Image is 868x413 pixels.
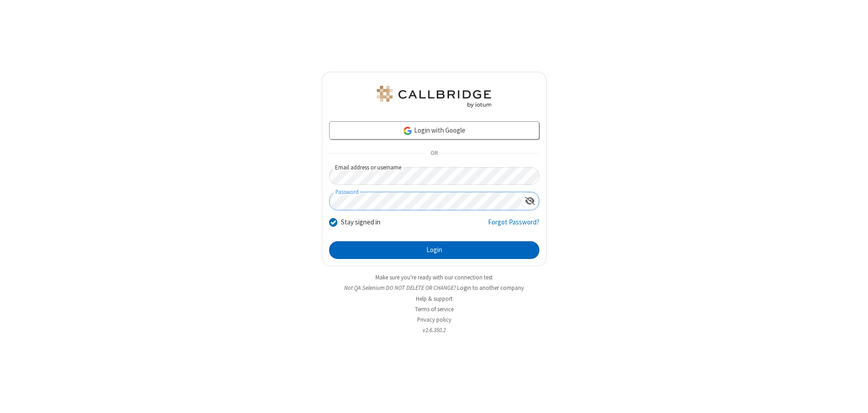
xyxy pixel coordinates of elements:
a: Forgot Password? [488,217,539,234]
img: QA Selenium DO NOT DELETE OR CHANGE [375,86,493,108]
button: Login to another company [457,284,524,292]
span: OR [427,147,441,160]
img: google-icon.png [403,126,413,136]
li: Not QA Selenium DO NOT DELETE OR CHANGE? [322,284,547,292]
a: Help & support [416,295,453,303]
div: Show password [521,192,539,209]
a: Privacy policy [417,316,451,323]
a: Terms of service [415,305,454,313]
a: Login with Google [329,121,539,139]
li: v2.6.350.2 [322,326,547,334]
button: Login [329,241,539,259]
input: Email address or username [329,167,539,185]
a: Make sure you're ready with our connection test [375,274,493,281]
label: Stay signed in [341,217,380,228]
input: Password [330,192,521,210]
